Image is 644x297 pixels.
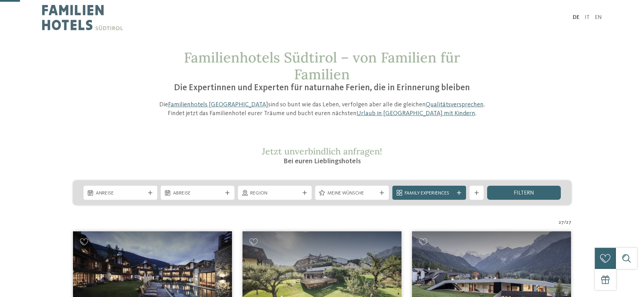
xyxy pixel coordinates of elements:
a: DE [573,15,579,20]
span: Familienhotels Südtirol – von Familien für Familien [184,48,460,83]
a: Urlaub in [GEOGRAPHIC_DATA] mit Kindern [357,110,475,117]
a: Qualitätsversprechen [426,101,484,108]
span: Jetzt unverbindlich anfragen! [262,146,382,157]
span: / [564,219,566,226]
span: Bei euren Lieblingshotels [284,158,361,165]
span: Abreise [173,190,222,197]
span: 27 [559,219,564,226]
a: Familienhotels [GEOGRAPHIC_DATA] [168,101,268,108]
span: Family Experiences [405,190,454,197]
span: 27 [566,219,571,226]
span: Die Expertinnen und Experten für naturnahe Ferien, die in Erinnerung bleiben [174,84,470,92]
a: IT [585,15,590,20]
span: Region [250,190,299,197]
span: Anreise [96,190,145,197]
a: EN [595,15,602,20]
span: filtern [514,190,534,196]
p: Die sind so bunt wie das Leben, verfolgen aber alle die gleichen . Findet jetzt das Familienhotel... [155,100,489,118]
span: Meine Wünsche [327,190,377,197]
